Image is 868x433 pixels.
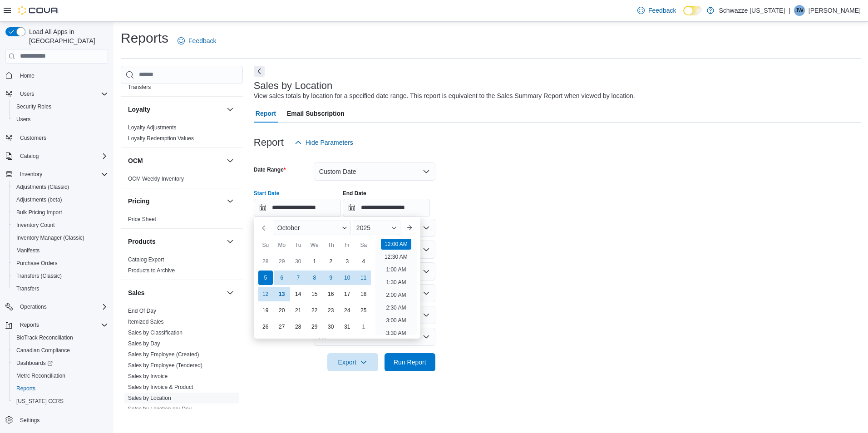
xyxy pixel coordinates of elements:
[258,287,273,301] div: day-12
[683,6,702,15] input: Dark Mode
[16,70,108,81] span: Home
[16,398,64,405] span: [US_STATE] CCRS
[20,417,39,424] span: Settings
[128,156,143,165] h3: OCM
[340,238,355,252] div: Fr
[128,405,192,413] span: Sales by Location per Day
[16,320,43,330] button: Reports
[128,84,151,90] a: Transfers
[2,69,112,82] button: Home
[9,244,112,257] button: Manifests
[9,282,112,295] button: Transfers
[719,5,785,16] p: Schwazze [US_STATE]
[13,283,43,294] a: Transfers
[16,89,108,99] span: Users
[277,224,300,231] span: October
[13,396,108,407] span: Washington CCRS
[13,358,108,369] span: Dashboards
[9,395,112,408] button: [US_STATE] CCRS
[16,70,38,81] a: Home
[343,190,366,197] label: End Date
[254,137,284,148] h3: Report
[128,135,194,142] span: Loyalty Redemption Values
[353,221,400,235] div: Button. Open the year selector. 2025 is currently selected.
[258,271,273,285] div: day-5
[275,287,289,301] div: day-13
[225,287,236,298] button: Sales
[2,150,112,162] button: Catalog
[13,258,61,269] a: Purchase Orders
[20,153,39,160] span: Catalog
[16,89,38,99] button: Users
[274,221,351,235] div: Button. Open the month selector. October is currently selected.
[225,236,236,247] button: Products
[20,303,47,310] span: Operations
[121,254,243,280] div: Products
[16,196,62,203] span: Adjustments (beta)
[13,114,34,125] a: Users
[2,131,112,144] button: Customers
[16,301,50,312] button: Operations
[16,347,70,354] span: Canadian Compliance
[9,113,112,126] button: Users
[13,207,108,218] span: Bulk Pricing Import
[9,257,112,270] button: Purchase Orders
[128,135,194,142] a: Loyalty Redemption Values
[13,232,108,243] span: Inventory Manager (Classic)
[258,238,273,252] div: Su
[291,271,306,285] div: day-7
[20,90,34,98] span: Users
[356,254,371,269] div: day-4
[128,197,223,206] button: Pricing
[128,216,156,223] span: Price Sheet
[128,351,199,358] span: Sales by Employee (Created)
[128,237,223,246] button: Products
[343,199,430,217] input: Press the down key to open a popover containing a calendar.
[13,358,56,369] a: Dashboards
[382,328,409,339] li: 3:30 AM
[128,256,164,263] span: Catalog Export
[254,166,286,173] label: Date Range
[128,362,202,369] span: Sales by Employee (Tendered)
[9,331,112,344] button: BioTrack Reconciliation
[2,168,112,181] button: Inventory
[314,162,435,181] button: Custom Date
[128,384,193,391] span: Sales by Invoice & Product
[333,353,373,371] span: Export
[225,155,236,166] button: OCM
[9,382,112,395] button: Reports
[423,268,430,275] button: Open list of options
[307,303,322,318] div: day-22
[381,239,411,250] li: 12:00 AM
[275,271,289,285] div: day-6
[13,245,43,256] a: Manifests
[128,340,160,347] span: Sales by Day
[128,330,182,336] a: Sales by Classification
[16,372,65,379] span: Metrc Reconciliation
[13,258,108,269] span: Purchase Orders
[9,206,112,219] button: Bulk Pricing Import
[13,370,108,381] span: Metrc Reconciliation
[13,101,55,112] a: Security Roles
[128,267,175,274] a: Products to Archive
[13,182,108,192] span: Adjustments (Classic)
[16,320,108,330] span: Reports
[2,300,112,313] button: Operations
[382,264,409,275] li: 1:00 AM
[13,220,108,231] span: Inventory Count
[16,260,58,267] span: Purchase Orders
[18,6,59,15] img: Cova
[275,254,289,269] div: day-29
[13,271,108,281] span: Transfers (Classic)
[16,359,53,367] span: Dashboards
[9,270,112,282] button: Transfers (Classic)
[258,303,273,318] div: day-19
[356,238,371,252] div: Sa
[340,320,355,334] div: day-31
[2,413,112,426] button: Settings
[16,116,30,123] span: Users
[809,5,861,16] p: [PERSON_NAME]
[254,91,635,101] div: View sales totals by location for a specified date range. This report is equivalent to the Sales ...
[2,88,112,100] button: Users
[648,6,676,15] span: Feedback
